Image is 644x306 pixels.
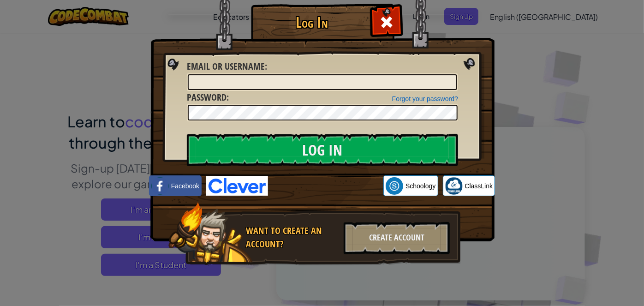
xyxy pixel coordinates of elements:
[386,177,403,195] img: schoology.png
[187,91,229,104] label: :
[187,134,458,166] input: Log In
[187,91,227,103] span: Password
[392,95,458,102] a: Forgot your password?
[405,181,435,191] span: Schoology
[465,181,493,191] span: ClassLink
[253,14,371,30] h1: Log In
[344,222,450,254] div: Create Account
[171,181,199,191] span: Facebook
[187,60,267,73] label: :
[268,176,383,196] iframe: Sign in with Google Button
[246,224,338,251] div: Want to create an account?
[151,177,169,195] img: facebook_small.png
[206,176,268,196] img: clever-logo-blue.png
[187,60,265,72] span: Email or Username
[445,177,463,195] img: classlink-logo-small.png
